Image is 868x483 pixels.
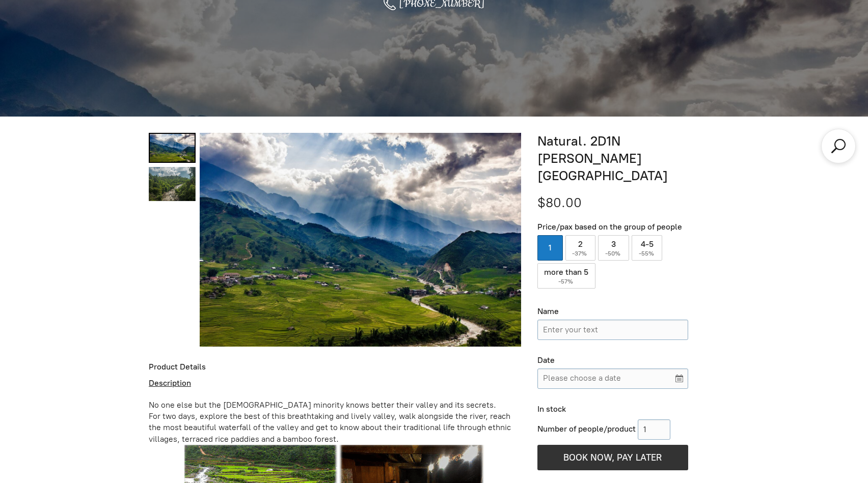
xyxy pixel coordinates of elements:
[558,278,575,285] span: -57%
[537,445,688,470] button: BOOK NOW, PAY LATER
[563,452,662,463] span: BOOK NOW, PAY LATER
[565,235,596,261] label: 2
[200,133,521,347] img: Natural. 2D1N Muong Hoa Valley
[537,368,688,389] input: Please choose a date
[537,222,688,233] div: Price/pax based on the group of people
[537,133,719,184] h1: Natural. 2D1N [PERSON_NAME][GEOGRAPHIC_DATA]
[149,167,196,201] a: Natural. 2D1N Muong Hoa Valley 1
[537,355,688,366] div: Date
[537,404,566,414] span: In stock
[537,424,636,434] span: Number of people/product
[149,133,196,163] a: Natural. 2D1N Muong Hoa Valley 0
[537,263,596,289] label: more than 5
[829,137,848,155] a: Search products
[537,306,688,317] div: Name
[638,419,670,440] input: 1
[632,235,663,261] label: 4-5
[149,378,191,388] u: Description
[572,250,588,257] span: -37%
[149,362,521,373] div: Product Details
[537,194,582,211] span: $80.00
[639,250,656,257] span: -55%
[537,320,688,340] input: Name
[605,250,622,257] span: -50%
[598,235,629,261] label: 3
[149,411,521,445] div: For two days, explore the best of this breathtaking and lively valley, walk alongside the river, ...
[149,400,521,411] div: No one else but the [DEMOGRAPHIC_DATA] minority knows better their valley and its secrets.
